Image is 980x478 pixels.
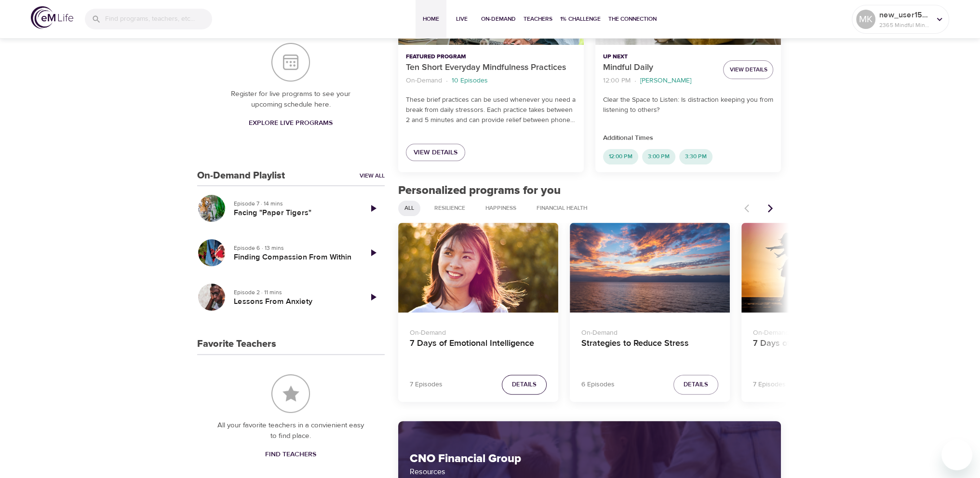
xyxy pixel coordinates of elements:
img: Your Live Schedule [271,43,310,82]
p: 7 Episodes [753,380,786,390]
span: Happiness [480,204,522,212]
p: Ten Short Everyday Mindfulness Practices [406,61,576,74]
h4: 7 Days of Emotional Intelligence [410,338,547,361]
h2: Personalized programs for you [398,184,781,198]
p: 7 Episodes [410,380,443,390]
p: Episode 6 · 13 mins [234,244,354,252]
p: [PERSON_NAME] [640,76,691,86]
p: 6 Episodes [581,380,615,390]
p: On-Demand [406,76,442,86]
button: 7 Days of Emotional Intelligence [398,223,558,313]
span: View Details [414,147,457,159]
a: Explore Live Programs [245,114,336,132]
span: Details [512,379,537,390]
nav: breadcrumb [603,74,715,87]
button: View Details [723,60,773,79]
span: Financial Health [531,204,593,212]
span: Explore Live Programs [249,117,333,129]
h2: CNO Financial Group [410,452,770,466]
div: 3:30 PM [679,149,712,164]
div: 12:00 PM [603,149,638,164]
span: On-Demand [481,14,516,24]
p: Episode 2 · 11 mins [234,288,354,297]
p: Additional Times [603,133,773,143]
span: Resilience [429,204,471,212]
p: On-Demand [581,324,718,338]
p: On-Demand [753,324,890,338]
span: Home [419,14,443,24]
button: Details [502,375,547,395]
div: Resilience [428,201,471,216]
p: 2365 Mindful Minutes [879,21,930,29]
span: All [399,204,420,212]
p: 12:00 PM [603,76,631,86]
h4: 7 Days of Flourishing and Joy [753,338,890,361]
button: Details [673,375,718,395]
a: View Details [406,144,465,162]
p: On-Demand [410,324,547,338]
img: Favorite Teachers [271,374,310,413]
h5: Facing "Paper Tigers" [234,208,354,218]
button: Facing "Paper Tigers" [197,194,226,223]
span: 3:30 PM [679,152,712,161]
p: Up Next [603,53,715,61]
span: Teachers [524,14,552,24]
a: Play Episode [362,241,385,264]
button: Strategies to Reduce Stress [570,223,730,313]
p: Clear the Space to Listen: Is distraction keeping you from listening to others? [603,95,773,115]
p: Mindful Daily [603,61,715,74]
span: Live [450,14,473,24]
h3: On-Demand Playlist [197,170,285,181]
p: All your favorite teachers in a convienient easy to find place. [216,420,365,442]
p: Register for live programs to see your upcoming schedule here. [216,89,365,110]
li: · [634,74,636,87]
h4: Strategies to Reduce Stress [581,338,718,361]
span: Details [684,379,708,390]
h5: Lessons From Anxiety [234,297,354,307]
p: Resources [410,466,770,478]
h5: Finding Compassion From Within [234,252,354,262]
div: Financial Health [530,201,593,216]
button: Next items [760,198,781,219]
p: Featured Program [406,53,576,61]
a: Play Episode [362,197,385,220]
img: logo [31,6,73,29]
p: Episode 7 · 14 mins [234,199,354,208]
p: new_user1566398680 [879,9,930,21]
h3: Favorite Teachers [197,339,276,350]
span: 1% Challenge [560,14,601,24]
div: Happiness [479,201,523,216]
a: Find Teachers [261,446,320,464]
span: 12:00 PM [603,152,638,161]
div: 3:00 PM [642,149,675,164]
button: Finding Compassion From Within [197,238,226,267]
span: The Connection [608,14,657,24]
a: View All [360,172,385,180]
nav: breadcrumb [406,74,576,87]
input: Find programs, teachers, etc... [105,9,212,29]
p: 10 Episodes [452,76,488,86]
span: Find Teachers [265,449,316,461]
span: 3:00 PM [642,152,675,161]
div: All [398,201,420,216]
li: · [446,74,448,87]
button: 7 Days of Flourishing and Joy [741,223,901,313]
button: Lessons From Anxiety [197,283,226,312]
a: Play Episode [362,286,385,309]
iframe: Button to launch messaging window [941,439,972,470]
span: View Details [729,65,767,75]
p: These brief practices can be used whenever you need a break from daily stressors. Each practice t... [406,95,576,125]
div: MK [856,10,875,29]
